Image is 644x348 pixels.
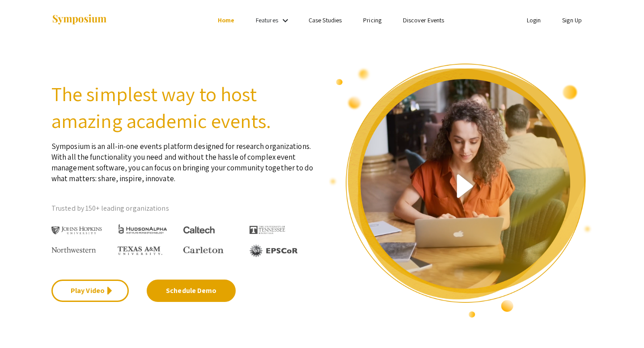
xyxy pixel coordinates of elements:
img: video overview of Symposium [329,63,593,318]
h2: The simplest way to host amazing academic events. [51,81,315,134]
img: Caltech [183,226,215,234]
mat-icon: Expand Features list [280,15,291,26]
p: Trusted by 150+ leading organizations [51,202,315,215]
img: The University of Tennessee [250,226,285,234]
img: Texas A&M University [118,246,162,255]
a: Login [527,16,541,24]
a: Pricing [363,16,381,24]
a: Features [256,16,278,24]
a: Schedule Demo [147,280,236,302]
img: HudsonAlpha [118,224,168,234]
img: Symposium by ForagerOne [51,14,107,26]
iframe: Chat [7,308,38,341]
a: Play Video [51,280,129,302]
img: Johns Hopkins University [51,226,102,235]
a: Sign Up [562,16,582,24]
a: Discover Events [403,16,445,24]
a: Case Studies [309,16,342,24]
a: Home [218,16,234,24]
img: Northwestern [51,247,96,252]
img: Carleton [183,246,224,254]
p: Symposium is an all-in-one events platform designed for research organizations. With all the func... [51,134,315,184]
img: EPSCOR [250,244,299,257]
